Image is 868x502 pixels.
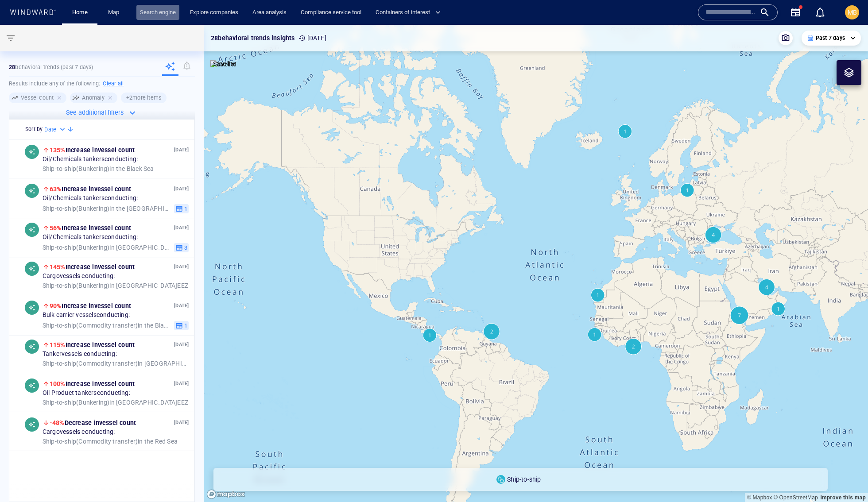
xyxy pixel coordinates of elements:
[25,125,43,134] h6: Sort by
[50,302,62,309] span: 90%
[507,474,541,485] p: Ship-to-ship
[69,5,91,20] a: Home
[105,5,126,20] a: Map
[183,205,187,213] span: 1
[210,60,236,69] img: satellite
[126,93,161,102] h6: + 2 more items
[21,93,54,102] h6: Vessel count
[848,9,857,16] span: MB
[43,205,110,212] span: Ship-to-ship ( Bunkering )
[43,165,110,172] span: Ship-to-ship ( Bunkering )
[66,107,138,119] button: See additional filters
[174,380,189,388] p: [DATE]
[211,33,295,43] p: 28 behavioral trends insights
[50,263,135,270] span: Increase in vessel count
[43,282,188,290] span: in [GEOGRAPHIC_DATA] EEZ
[9,63,93,71] p: behavioral trends (Past 7 days)
[50,341,66,348] span: 115%
[50,380,66,387] span: 100%
[213,58,236,69] p: Satellite
[43,438,178,446] span: in the Red Sea
[43,165,154,173] span: in the Black Sea
[136,5,179,20] a: Search engine
[70,93,117,103] div: Anomaly
[174,243,189,253] button: 3
[9,93,66,103] div: Vessel count
[372,5,448,20] button: Containers of interest
[103,79,124,88] h6: Clear all
[815,7,825,18] div: Notification center
[50,147,66,154] span: 135%
[44,125,56,134] h6: Date
[43,205,171,213] span: in the [GEOGRAPHIC_DATA]
[43,390,130,398] span: Oil Product tankers conducting:
[50,185,62,193] span: 63%
[43,282,110,289] span: Ship-to-ship ( Bunkering )
[43,360,138,367] span: Ship-to-ship ( Commodity transfer )
[43,429,115,436] span: Cargo vessels conducting:
[50,302,131,309] span: Increase in vessel count
[50,419,65,426] span: -48%
[50,224,62,232] span: 56%
[50,263,66,270] span: 145%
[174,321,189,331] button: 1
[249,5,290,20] a: Area analysis
[50,185,131,193] span: Increase in vessel count
[43,195,138,203] span: Oil/Chemicals tankers conducting:
[43,234,138,242] span: Oil/Chemicals tankers conducting:
[43,322,171,330] span: in the Black Sea
[174,263,189,271] p: [DATE]
[43,273,115,281] span: Cargo vessels conducting:
[43,244,110,251] span: Ship-to-ship ( Bunkering )
[43,312,130,320] span: Bulk carrier vessels conducting:
[206,489,245,499] a: Mapbox logo
[82,93,104,102] h6: Anomaly
[43,399,110,406] span: Ship-to-ship ( Bunkering )
[174,341,189,349] p: [DATE]
[43,360,189,368] span: in [GEOGRAPHIC_DATA] EEZ
[101,5,129,20] button: Map
[50,147,135,154] span: Increase in vessel count
[298,33,326,43] p: [DATE]
[50,341,135,348] span: Increase in vessel count
[186,5,242,20] a: Explore companies
[66,107,124,118] p: See additional filters
[43,399,188,407] span: in [GEOGRAPHIC_DATA] EEZ
[174,185,189,193] p: [DATE]
[174,224,189,232] p: [DATE]
[43,351,117,359] span: Tanker vessels conducting:
[43,156,138,164] span: Oil/Chemicals tankers conducting:
[9,64,15,70] strong: 28
[174,419,189,427] p: [DATE]
[830,462,861,495] iframe: Chat
[747,494,772,501] a: Mapbox
[297,5,365,20] a: Compliance service tool
[50,380,135,387] span: Increase in vessel count
[816,34,845,42] p: Past 7 days
[774,494,818,501] a: OpenStreetMap
[50,224,131,232] span: Increase in vessel count
[843,4,861,21] button: MB
[50,419,136,426] span: Decrease in vessel count
[807,34,856,42] div: Past 7 days
[183,322,187,330] span: 1
[44,125,67,134] div: Date
[43,438,138,445] span: Ship-to-ship ( Commodity transfer )
[376,8,441,18] span: Containers of interest
[66,5,94,20] button: Home
[183,244,187,252] span: 3
[174,146,189,154] p: [DATE]
[9,77,195,91] h6: Results include any of the following:
[174,204,189,214] button: 1
[820,494,866,501] a: Map feedback
[174,302,189,310] p: [DATE]
[43,322,138,329] span: Ship-to-ship ( Commodity transfer )
[43,244,171,252] span: in [GEOGRAPHIC_DATA] EEZ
